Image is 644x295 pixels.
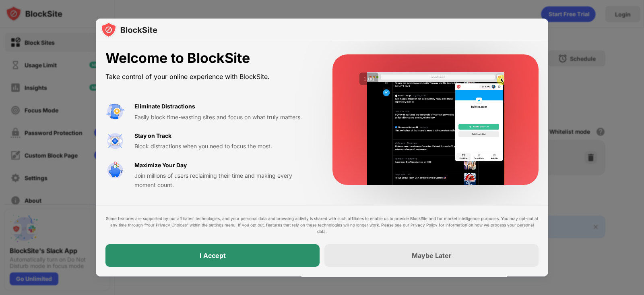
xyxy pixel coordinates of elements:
[105,215,539,235] div: Some features are supported by our affiliates’ technologies, and your personal data and browsing ...
[105,50,313,66] div: Welcome to BlockSite
[411,222,438,227] a: Privacy Policy
[134,161,187,170] div: Maximize Your Day
[134,142,313,151] div: Block distractions when you need to focus the most.
[134,171,313,189] div: Join millions of users reclaiming their time and making every moment count.
[134,131,171,140] div: Stay on Track
[412,251,452,260] div: Maybe Later
[105,161,125,180] img: value-safe-time.svg
[200,251,226,260] div: I Accept
[105,131,125,151] img: value-focus.svg
[105,102,125,121] img: value-avoid-distractions.svg
[101,22,157,38] img: logo-blocksite.svg
[134,113,313,122] div: Easily block time-wasting sites and focus on what truly matters.
[134,102,195,111] div: Eliminate Distractions
[105,71,313,83] div: Take control of your online experience with BlockSite.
